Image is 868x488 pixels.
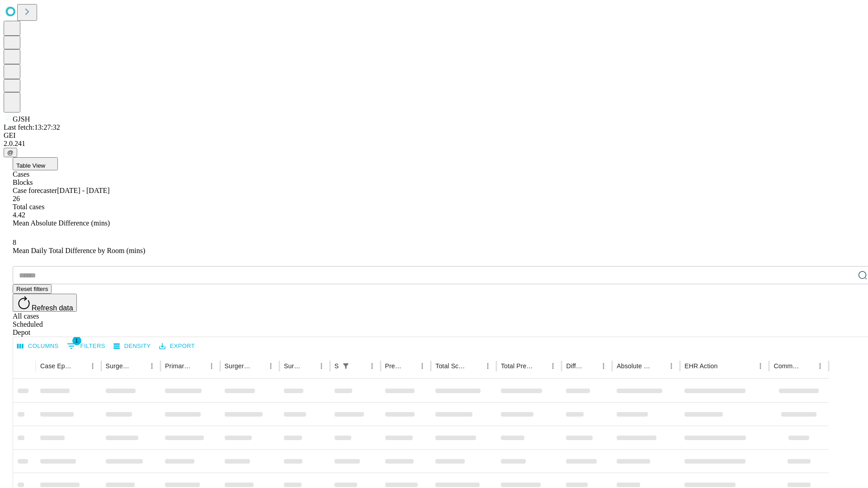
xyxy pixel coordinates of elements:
div: 2.0.241 [4,140,864,148]
button: Reset filters [13,284,52,294]
span: GJSH [13,115,30,123]
button: Sort [801,360,814,372]
button: Show filters [340,360,352,372]
div: 1 active filter [340,360,352,372]
button: Sort [534,360,547,372]
button: Sort [469,360,481,372]
div: Difference [566,362,584,370]
span: [DATE] - [DATE] [57,187,109,194]
button: Sort [252,360,264,372]
span: @ [7,149,14,156]
div: Total Scheduled Duration [435,362,468,370]
button: Menu [481,360,494,372]
span: 4.42 [13,211,25,219]
button: @ [4,148,17,157]
button: Menu [315,360,328,372]
button: Sort [353,360,366,372]
div: Case Epic Id [40,362,73,370]
span: Last fetch: 13:27:32 [4,123,60,131]
button: Sort [403,360,416,372]
button: Menu [86,360,99,372]
button: Menu [665,360,678,372]
div: Scheduled In Room Duration [335,362,339,370]
span: 1 [72,336,81,345]
button: Menu [146,360,158,372]
span: Case forecaster [13,187,57,194]
div: Comments [774,362,800,370]
button: Sort [718,360,731,372]
div: GEI [4,131,864,140]
div: EHR Action [684,362,717,370]
div: Surgery Date [284,362,302,370]
button: Menu [264,360,277,372]
button: Sort [302,360,315,372]
button: Table View [13,157,58,170]
span: Mean Absolute Difference (mins) [13,219,110,227]
span: Refresh data [32,304,73,312]
span: Table View [16,162,45,169]
button: Menu [205,360,218,372]
button: Show filters [65,339,108,353]
div: Absolute Difference [617,362,651,370]
button: Menu [366,360,378,372]
button: Sort [133,360,146,372]
button: Sort [585,360,597,372]
div: Predicted In Room Duration [385,362,403,370]
button: Density [111,339,153,353]
button: Menu [416,360,429,372]
button: Menu [547,360,559,372]
button: Menu [597,360,610,372]
div: Surgeon Name [106,362,132,370]
button: Menu [814,360,826,372]
div: Surgery Name [225,362,251,370]
div: Primary Service [165,362,191,370]
div: Total Predicted Duration [501,362,533,370]
span: Mean Daily Total Difference by Room (mins) [13,247,145,254]
button: Sort [193,360,205,372]
button: Export [157,339,197,353]
button: Menu [754,360,767,372]
span: Reset filters [16,286,48,292]
span: 8 [13,239,16,246]
button: Sort [652,360,665,372]
button: Sort [74,360,86,372]
button: Refresh data [13,294,77,312]
span: Total cases [13,203,44,211]
button: Select columns [15,339,61,353]
span: 26 [13,195,20,202]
